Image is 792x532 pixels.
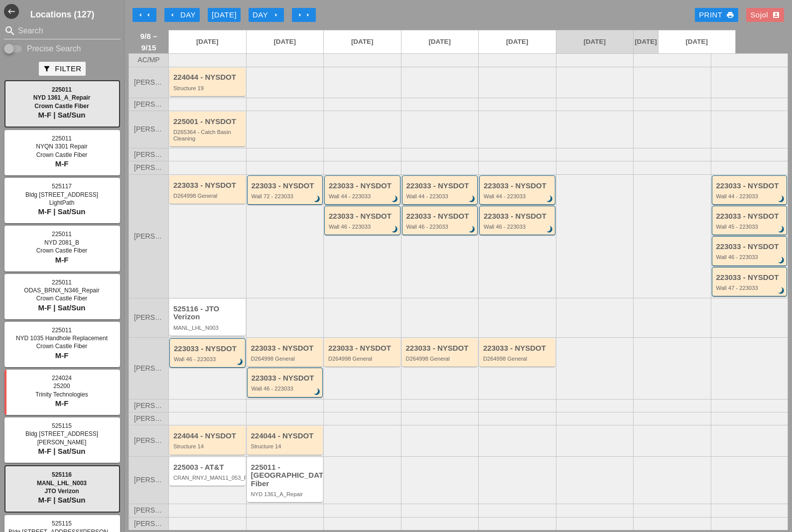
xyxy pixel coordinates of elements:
[37,480,87,487] span: MANL_LHL_N003
[52,86,72,93] span: 225011
[33,94,91,101] span: NYD 1361_A_Repair
[772,11,780,19] i: account_box
[52,231,72,238] span: 225011
[292,8,316,22] button: Move Ahead 1 Week
[173,463,243,472] div: 225003 - AT&T
[390,225,400,236] i: brightness_3
[18,23,107,39] input: Search
[252,182,320,190] div: 223033 - NYSDOT
[38,207,85,216] span: M-F | Sat/Sun
[699,9,734,21] div: Print
[43,65,51,73] i: filter_alt
[716,273,785,282] div: 223033 - NYSDOT
[324,30,401,53] a: [DATE]
[36,151,88,158] span: Crown Castle Fiber
[484,193,552,199] div: Wall 44 - 223033
[164,8,200,22] button: Day
[36,343,88,350] span: Crown Castle Fiber
[544,225,555,236] i: brightness_3
[406,193,475,199] div: Wall 44 - 223033
[544,194,555,205] i: brightness_3
[328,356,398,362] div: D264998 General
[55,351,69,360] span: M-F
[312,194,323,205] i: brightness_3
[25,191,98,198] span: Bldg [STREET_ADDRESS]
[134,402,163,409] span: [PERSON_NAME]
[173,432,243,440] div: 224044 - NYSDOT
[329,224,397,230] div: Wall 46 - 223033
[134,476,163,484] span: [PERSON_NAME]
[16,335,108,342] span: NYD 1035 Handhole Replacement
[173,475,243,481] div: CRAN_RNYJ_MAN11_053_Repair
[4,4,19,19] i: west
[134,437,163,444] span: [PERSON_NAME]
[726,11,734,19] i: print
[484,212,552,221] div: 223033 - NYSDOT
[251,443,321,449] div: Structure 14
[132,8,156,22] button: Move Back 1 Week
[24,287,99,294] span: ODAS_BRNX_N346_Repair
[55,256,69,264] span: M-F
[406,224,475,230] div: Wall 46 - 223033
[252,193,320,199] div: Wall 72 - 223033
[173,305,243,321] div: 525116 - JTO Verizon
[36,247,88,254] span: Crown Castle Fiber
[44,488,79,495] span: JTO Verizon
[38,111,85,119] span: M-F | Sat/Sun
[634,30,658,53] a: [DATE]
[390,194,400,205] i: brightness_3
[716,193,785,199] div: Wall 44 - 223033
[208,8,241,22] button: [DATE]
[134,101,163,108] span: [PERSON_NAME]
[168,9,196,21] div: Day
[251,463,321,488] div: 225011 - [GEOGRAPHIC_DATA] Fiber
[249,8,284,22] button: Day
[406,212,475,221] div: 223033 - NYSDOT
[4,4,19,19] button: Shrink Sidebar
[134,314,163,321] span: [PERSON_NAME]
[296,11,304,19] i: arrow_right
[25,430,98,437] span: Bldg [STREET_ADDRESS]
[328,344,398,353] div: 223033 - NYSDOT
[35,391,88,398] span: Trinity Technologies
[173,325,243,331] div: MANL_LHL_N003
[174,356,243,362] div: Wall 46 - 223033
[173,129,243,141] div: D265364 - Catch Basin Cleaning
[134,151,163,158] span: [PERSON_NAME]
[776,194,787,205] i: brightness_3
[134,164,163,171] span: [PERSON_NAME]
[252,386,320,392] div: Wall 46 - 223033
[49,199,75,206] span: LightPath
[39,62,85,76] button: Filter
[52,422,72,429] span: 525115
[55,159,69,168] span: M-F
[659,30,735,53] a: [DATE]
[272,11,280,19] i: arrow_right
[212,9,237,21] div: [DATE]
[52,375,72,382] span: 224024
[483,356,553,362] div: D264998 General
[55,399,69,407] span: M-F
[136,11,144,19] i: arrow_left
[716,224,785,230] div: Wall 45 - 223033
[304,11,312,19] i: arrow_right
[38,496,85,504] span: M-F | Sat/Sun
[556,30,634,53] a: [DATE]
[406,356,476,362] div: D264998 General
[312,387,323,398] i: brightness_3
[484,182,552,190] div: 223033 - NYSDOT
[173,85,243,91] div: Structure 19
[53,383,70,390] span: 25200
[251,491,321,497] div: NYD 1361_A_Repair
[750,9,780,21] div: Sojol
[44,239,79,246] span: NYD 2081_B
[173,181,243,190] div: 223033 - NYSDOT
[134,365,163,372] span: [PERSON_NAME]
[137,56,159,64] span: AC/MP
[134,30,163,53] span: 9/8 – 9/15
[169,30,246,53] a: [DATE]
[144,11,152,19] i: arrow_left
[34,103,89,110] span: Crown Castle Fiber
[134,415,163,422] span: [PERSON_NAME]
[173,193,243,199] div: D264998 General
